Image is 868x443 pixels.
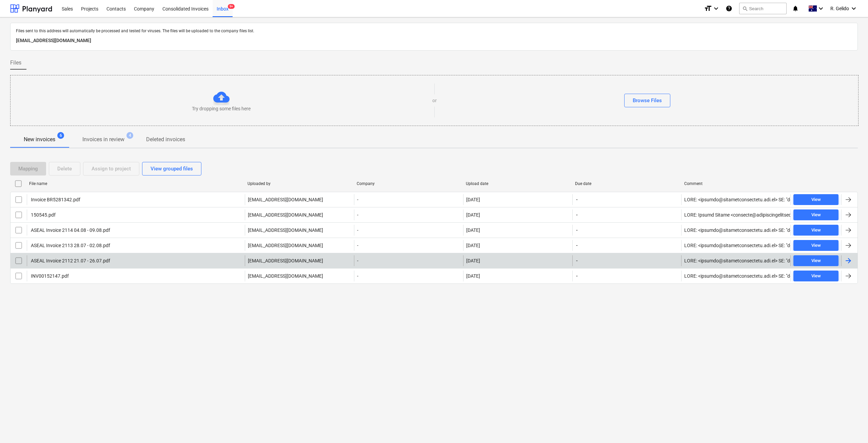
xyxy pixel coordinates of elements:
button: View grouped files [142,162,201,176]
span: 9+ [228,4,235,9]
i: format_size [704,4,712,13]
button: Search [739,3,787,14]
div: [DATE] [466,273,480,279]
div: Company [357,181,460,186]
div: View [811,226,821,234]
div: [DATE] [466,243,480,248]
div: - [354,271,463,281]
p: [EMAIL_ADDRESS][DOMAIN_NAME] [248,227,323,234]
p: [EMAIL_ADDRESS][DOMAIN_NAME] [248,273,323,279]
span: R. Gelido [830,6,849,11]
span: 6 [57,132,64,139]
p: Invoices in review [82,135,124,144]
p: New invoices [24,135,55,144]
div: ASEAL Invoice 2114 04.08 - 09.08.pdf [30,227,110,233]
p: Deleted invoices [146,135,185,144]
div: View grouped files [151,164,193,173]
div: File name [29,181,242,186]
div: [DATE] [466,227,480,233]
div: - [354,209,463,220]
div: View [811,257,821,265]
div: Uploaded by [248,181,351,186]
button: View [793,271,839,281]
button: View [793,240,839,251]
p: [EMAIL_ADDRESS][DOMAIN_NAME] [248,242,323,249]
div: View [811,196,821,204]
span: Files [10,59,21,67]
i: keyboard_arrow_down [817,4,825,13]
p: Files sent to this address will automatically be processed and tested for viruses. The files will... [16,29,852,34]
p: [EMAIL_ADDRESS][DOMAIN_NAME] [16,37,852,45]
div: Invoice BR5281342.pdf [30,197,80,202]
p: [EMAIL_ADDRESS][DOMAIN_NAME] [248,196,323,203]
i: Knowledge base [726,4,732,13]
p: or [432,97,437,104]
button: View [793,209,839,220]
div: Try dropping some files hereorBrowse Files [10,75,859,126]
button: Browse Files [624,94,670,107]
span: - [575,211,578,218]
button: View [793,225,839,236]
div: Upload date [466,181,570,186]
div: ASEAL Invoice 2113 28.07 - 02.08.pdf [30,243,110,248]
button: View [793,194,839,205]
div: Browse Files [633,96,662,105]
div: View [811,242,821,250]
i: keyboard_arrow_down [850,4,858,13]
div: - [354,194,463,205]
div: - [354,240,463,251]
span: - [575,273,578,279]
div: [DATE] [466,258,480,263]
span: - [575,227,578,234]
div: [DATE] [466,197,480,202]
span: - [575,257,578,264]
div: 150545.pdf [30,212,56,218]
div: View [811,272,821,280]
iframe: Chat Widget [834,410,868,443]
i: keyboard_arrow_down [712,4,720,13]
div: Comment [684,181,788,186]
button: View [793,255,839,266]
div: - [354,225,463,236]
div: [DATE] [466,212,480,218]
div: - [354,255,463,266]
p: [EMAIL_ADDRESS][DOMAIN_NAME] [248,257,323,264]
div: ASEAL Invoice 2112 21.07 - 26.07.pdf [30,258,110,263]
i: notifications [792,4,799,13]
span: - [575,242,578,249]
div: Due date [575,181,679,186]
p: [EMAIL_ADDRESS][DOMAIN_NAME] [248,211,323,218]
div: View [811,211,821,219]
div: INV00152147.pdf [30,273,69,279]
p: Try dropping some files here [192,105,251,112]
span: 4 [126,132,133,139]
span: search [742,6,748,11]
span: - [575,196,578,203]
